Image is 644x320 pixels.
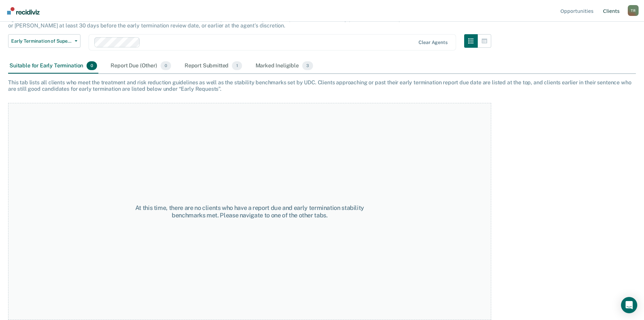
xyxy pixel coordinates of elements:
[129,204,370,219] div: At this time, there are no clients who have a report due and early termination stability benchmar...
[628,5,639,16] button: Profile dropdown button
[419,40,447,45] div: Clear agents
[302,61,313,70] span: 3
[161,61,171,70] span: 0
[621,297,637,313] div: Open Intercom Messenger
[232,61,242,70] span: 1
[7,7,40,15] img: Recidiviz
[8,79,636,92] div: This tab lists all clients who meet the treatment and risk reduction guidelines as well as the st...
[11,38,72,44] span: Early Termination of Supervision
[254,59,315,73] div: Marked Ineligible3
[109,59,172,73] div: Report Due (Other)0
[183,59,243,73] div: Report Submitted1
[8,9,489,29] p: The [US_STATE] Sentencing Commission’s 2025 Adult Sentencing, Release, & Supervision Guidelines e...
[628,5,639,16] div: T R
[87,61,97,70] span: 0
[8,59,98,73] div: Suitable for Early Termination0
[8,34,80,48] button: Early Termination of Supervision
